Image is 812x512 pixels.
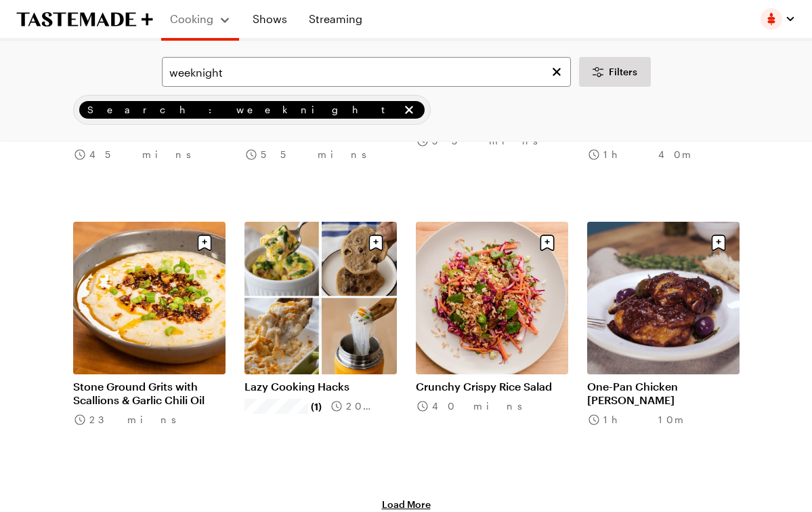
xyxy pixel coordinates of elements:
[170,12,213,25] span: Cooking
[761,8,796,30] button: Profile picture
[402,102,416,117] button: remove Search: weeknight
[549,64,564,79] button: Clear search
[73,380,226,407] a: Stone Ground Grits with Scallions & Garlic Chili Oil
[73,115,226,142] a: Chicken Thighs with Perfect Crispy Skin
[587,115,740,142] a: Whole Roasted [PERSON_NAME] Chicken with Bombay Potatoes
[192,230,217,256] button: Save recipe
[244,115,397,142] a: Classic Spaghetti and Meatballs
[416,380,568,393] a: Crunchy Crispy Rice Salad
[382,498,431,511] button: Load More
[761,8,782,30] img: Profile picture
[87,102,399,117] span: Search: weeknight
[363,230,389,256] button: Save recipe
[579,57,651,87] button: Desktop filters
[706,230,731,256] button: Save recipe
[609,65,637,79] span: Filters
[169,5,231,33] button: Cooking
[16,12,153,27] a: To Tastemade Home Page
[534,230,560,256] button: Save recipe
[587,380,740,407] a: One-Pan Chicken [PERSON_NAME]
[244,380,397,393] a: Lazy Cooking Hacks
